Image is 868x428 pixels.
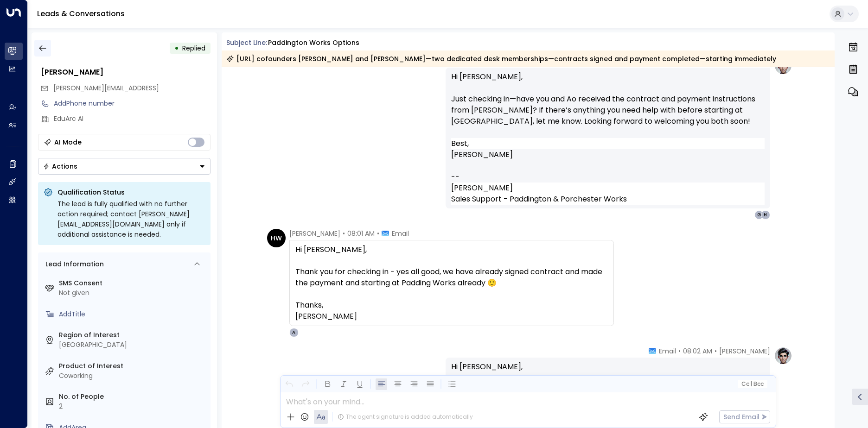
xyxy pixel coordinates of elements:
img: profile-logo.png [774,346,792,365]
label: Region of Interest [59,330,207,340]
span: Replied [182,44,205,53]
span: [PERSON_NAME] [289,229,340,238]
span: | [750,381,752,387]
span: -- [451,171,460,183]
div: Lead Information [42,259,104,269]
div: EduArc AI [54,114,211,124]
div: 2 [59,402,207,411]
div: The lead is fully qualified with no further action required; contact [PERSON_NAME][EMAIL_ADDRESS]... [57,199,205,239]
div: G [754,210,764,220]
div: AddTitle [59,309,207,319]
button: Redo [300,378,311,390]
div: [PERSON_NAME] [41,67,211,78]
span: hannah.wu@eduarc.ai [53,83,159,93]
div: A [289,328,299,337]
div: [URL] cofounders [PERSON_NAME] and [PERSON_NAME]—two dedicated desk memberships—contracts signed ... [226,54,776,63]
label: No. of People [59,392,207,402]
span: Subject Line: [226,38,267,47]
div: [PERSON_NAME] [295,311,608,322]
div: Coworking [59,371,207,381]
div: • [174,40,179,57]
span: Email [659,346,676,356]
span: [PERSON_NAME] [451,183,513,194]
span: 08:02 AM [683,346,712,356]
div: HW [267,229,286,247]
span: [PERSON_NAME][EMAIL_ADDRESS] [53,83,159,93]
div: Thank you for checking in - yes all good, we have already signed contract and made the payment an... [295,266,608,289]
div: H [761,210,770,220]
div: Button group with a nested menu [38,158,211,175]
span: [PERSON_NAME] [719,346,770,356]
span: • [678,346,681,356]
span: • [377,229,379,238]
span: Best, [451,138,469,149]
a: Leads & Conversations [37,8,125,19]
div: The agent signature is added automatically [338,413,473,421]
span: • [715,346,717,356]
span: • [343,229,345,238]
div: Not given [59,288,207,298]
span: Sales Support - Paddington & Porchester Works [451,194,627,205]
button: Actions [38,158,211,175]
div: AI Mode [54,138,82,147]
div: Paddington Works options [268,38,359,48]
p: Qualification Status [57,188,205,197]
p: Hi [PERSON_NAME], Just checking in—have you and Ao received the contract and payment instructions... [451,71,765,138]
div: Thanks, [295,300,608,311]
label: Product of Interest [59,361,207,371]
span: Cc Bcc [741,381,763,387]
div: [GEOGRAPHIC_DATA] [59,340,207,350]
div: Hi [PERSON_NAME], [295,244,608,255]
button: Undo [283,378,295,390]
span: [PERSON_NAME] [451,149,513,160]
button: Cc|Bcc [737,380,767,389]
label: SMS Consent [59,278,207,288]
div: Actions [43,162,77,170]
span: Email [392,229,409,238]
div: AddPhone number [54,99,211,108]
span: 08:01 AM [347,229,375,238]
